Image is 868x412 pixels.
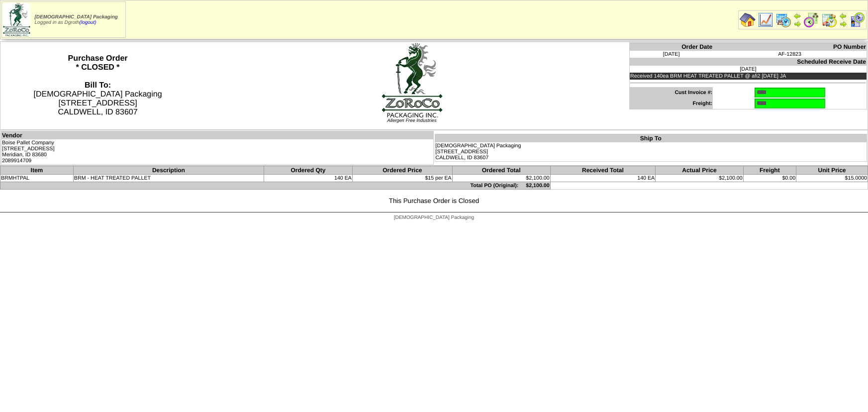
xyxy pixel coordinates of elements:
[0,166,74,175] th: Item
[435,142,867,162] td: [DEMOGRAPHIC_DATA] Packaging [STREET_ADDRESS] CALDWELL, ID 83607
[452,175,550,182] td: $2,100.00
[656,166,743,175] th: Actual Price
[1,131,434,140] th: Vendor
[630,87,713,98] td: Cust Invoice #:
[796,175,868,182] td: $15.0000
[35,14,118,20] span: [DEMOGRAPHIC_DATA] Packaging
[630,51,713,58] td: [DATE]
[0,182,551,190] td: Total PO (Original): $2,100.00
[630,43,713,51] th: Order Date
[35,14,118,25] span: Logged in as Dgroth
[803,12,819,28] img: calendarblend.gif
[839,12,847,20] img: arrowleft.gif
[630,58,867,66] th: Scheduled Receive Date
[85,81,111,90] strong: Bill To:
[793,20,801,28] img: arrowright.gif
[793,12,801,20] img: arrowleft.gif
[452,166,550,175] th: Ordered Total
[775,12,791,28] img: calendarprod.gif
[713,43,867,51] th: PO Number
[796,166,868,175] th: Unit Price
[264,175,352,182] td: 140 EA
[550,175,656,182] td: 140 EA
[758,12,773,28] img: line_graph.gif
[740,12,756,28] img: home.gif
[3,3,30,36] img: zoroco-logo-small.webp
[352,175,452,182] td: $15 per EA
[0,175,74,182] td: BRMHTPAL
[73,166,264,175] th: Description
[264,166,352,175] th: Ordered Qty
[381,42,443,118] img: logoBig.jpg
[550,166,656,175] th: Received Total
[352,166,452,175] th: Ordered Price
[849,12,865,28] img: calendarcustomer.gif
[743,166,796,175] th: Freight
[394,215,474,220] span: [DEMOGRAPHIC_DATA] Packaging
[743,175,796,182] td: $0.00
[1,139,434,165] td: Boise Pallet Company [STREET_ADDRESS] Meridian, ID 83680 2089914709
[33,81,162,116] span: [DEMOGRAPHIC_DATA] Packaging [STREET_ADDRESS] CALDWELL, ID 83607
[435,134,867,143] th: Ship To
[839,20,847,28] img: arrowright.gif
[630,73,867,80] td: Received 140ea BRM HEAT TREATED PALLET @ afi2 [DATE] JA
[387,118,437,123] span: Allergen Free Industries
[80,20,96,25] a: (logout)
[821,12,837,28] img: calendarinout.gif
[656,175,743,182] td: $2,100.00
[630,66,867,73] td: [DATE]
[0,42,195,130] th: Purchase Order * CLOSED *
[73,175,264,182] td: BRM - HEAT TREATED PALLET
[630,98,713,109] td: Freight:
[713,51,867,58] td: AF-12823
